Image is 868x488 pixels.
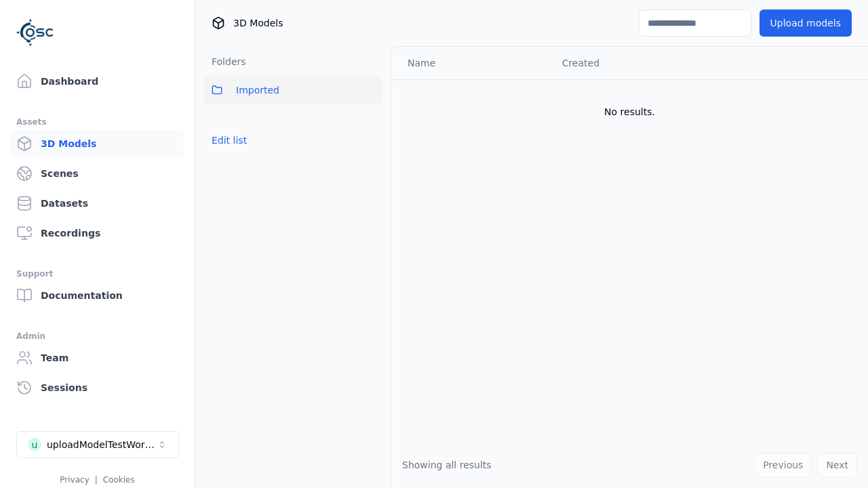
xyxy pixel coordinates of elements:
[203,55,246,68] h3: Folders
[402,460,492,470] span: Showing all results
[60,475,89,485] a: Privacy
[16,266,178,282] div: Support
[236,82,279,98] span: Imported
[551,47,715,79] th: Created
[103,475,135,485] a: Cookies
[11,190,184,217] a: Datasets
[16,114,178,130] div: Assets
[11,220,184,247] a: Recordings
[16,431,179,458] button: Select a workspace
[11,282,184,309] a: Documentation
[11,160,184,187] a: Scenes
[16,328,178,344] div: Admin
[391,79,868,144] td: No results.
[11,130,184,157] a: 3D Models
[16,14,54,52] img: Logo
[28,438,41,451] div: u
[95,475,98,485] span: |
[759,9,852,37] button: Upload models
[11,68,184,95] a: Dashboard
[391,47,551,79] th: Name
[203,128,255,152] button: Edit list
[11,344,184,371] a: Team
[203,77,382,104] button: Imported
[47,438,157,451] div: uploadModelTestWorkspace
[233,16,283,30] span: 3D Models
[11,374,184,401] a: Sessions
